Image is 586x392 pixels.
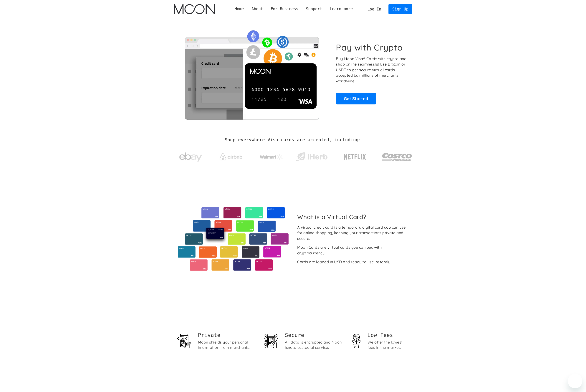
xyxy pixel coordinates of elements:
img: Security [264,334,278,348]
div: Moon shields your personal information from merchants. [198,340,257,350]
div: Support [306,6,322,12]
h1: Low Fees [368,332,409,339]
div: Learn more [330,6,353,12]
iframe: Button to launch messaging window [568,374,582,388]
h2: Shop everywhere Visa cards are accepted, including: [225,137,361,142]
img: Airbnb [220,153,242,160]
a: Walmart [254,150,288,162]
span: not [288,345,294,350]
img: iHerb [294,151,328,163]
div: Learn more [326,6,357,12]
img: Privacy [177,334,191,348]
h1: Pay with Crypto [336,42,403,53]
div: About [248,6,267,12]
img: Costco [382,148,412,165]
h2: Secure [285,332,344,339]
div: Support [302,6,326,12]
h1: Private [198,332,257,339]
div: A virtual credit card is a temporary digital card you can use for online shopping, keeping your t... [297,225,408,241]
img: Virtual cards from Moon [177,207,289,271]
div: Cards are loaded in USD and ready to use instantly. [297,259,391,265]
a: Log In [364,4,385,14]
a: ebay [174,145,208,167]
a: Home [231,6,248,12]
img: Money stewardship [349,334,363,348]
h2: What is a Virtual Card? [297,213,408,220]
a: Get Started [336,93,376,104]
a: Sign Up [388,4,412,14]
div: For Business [271,6,298,12]
a: Costco [382,144,412,168]
img: Moon Logo [174,4,215,14]
a: iHerb [294,147,328,165]
div: For Business [267,6,302,12]
img: Walmart [260,154,283,160]
a: home [174,4,215,14]
div: About [251,6,263,12]
a: Airbnb [214,149,248,163]
img: ebay [179,150,202,164]
a: Netflix [335,147,375,165]
img: Netflix [344,151,366,163]
p: Buy Moon Visa® Cards with crypto and shop online seamlessly! Use Bitcoin or USDT to get secure vi... [336,56,407,84]
img: Moon Cards let you spend your crypto anywhere Visa is accepted. [174,27,330,119]
div: Moon Cards are virtual cards you can buy with cryptocurrency. [297,245,408,256]
div: All data is encrypted and Moon is a custodial service. [285,340,344,350]
div: We offer the lowest fees in the market. [368,340,409,350]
